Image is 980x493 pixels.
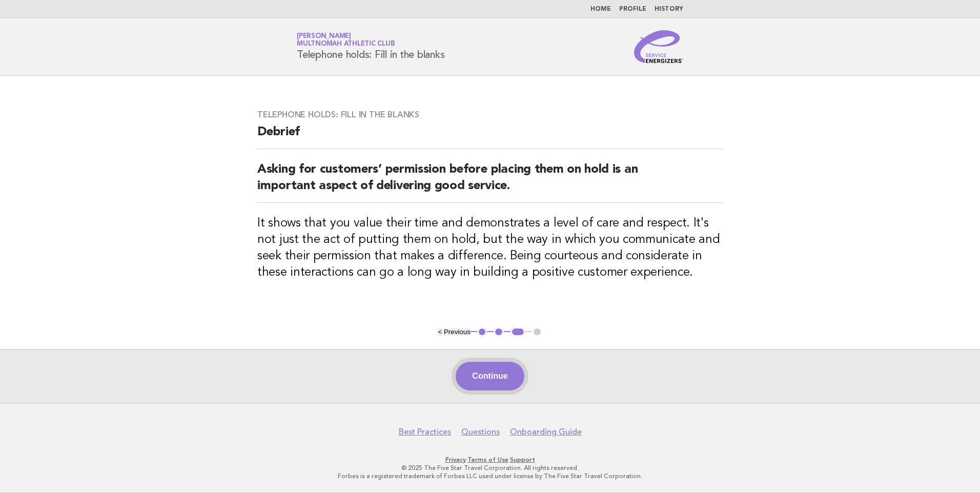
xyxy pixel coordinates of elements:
[510,427,582,437] a: Onboarding Guide
[297,41,395,48] span: Multnomah Athletic Club
[619,6,646,12] a: Profile
[456,362,524,391] button: Continue
[511,327,525,337] button: 3
[297,33,444,60] h1: Telephone holds: Fill in the blanks
[445,456,466,463] a: Privacy
[461,427,500,437] a: Questions
[257,110,723,120] h3: Telephone holds: Fill in the blanks
[176,464,804,472] p: © 2025 The Five Star Travel Corporation. All rights reserved.
[176,472,804,480] p: Forbes is a registered trademark of Forbes LLC used under license by The Five Star Travel Corpora...
[297,33,395,47] a: [PERSON_NAME]Multnomah Athletic Club
[257,124,723,149] h2: Debrief
[257,215,723,281] h3: It shows that you value their time and demonstrates a level of care and respect. It's not just th...
[494,327,504,337] button: 2
[655,6,683,12] a: History
[467,456,508,463] a: Terms of Use
[477,327,487,337] button: 1
[257,161,723,203] h2: Asking for customers’ permission before placing them on hold is an important aspect of delivering...
[510,456,535,463] a: Support
[634,30,683,63] img: Service Energizers
[176,456,804,464] p: · ·
[399,427,451,437] a: Best Practices
[590,6,611,12] a: Home
[438,328,470,336] button: < Previous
